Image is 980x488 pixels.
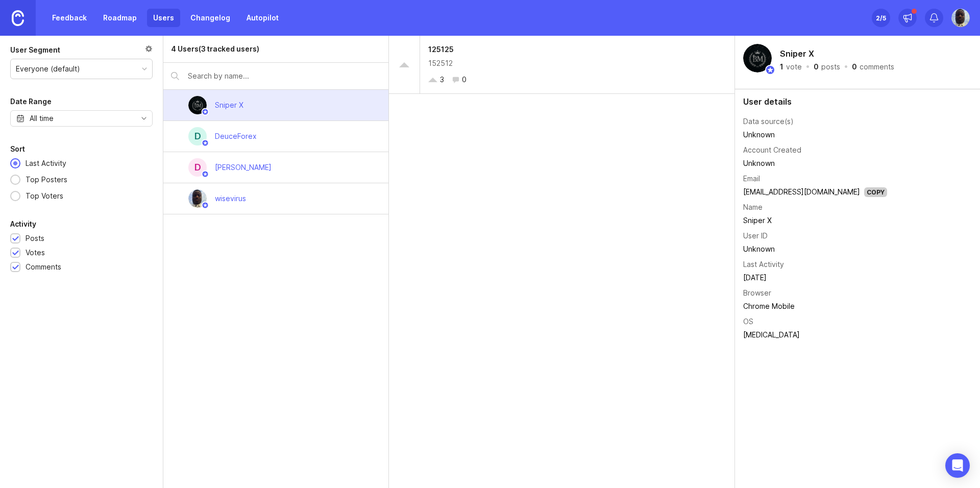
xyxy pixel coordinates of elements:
[26,261,61,273] div: Comments
[743,187,860,196] a: [EMAIL_ADDRESS][DOMAIN_NAME]
[215,193,246,204] div: wisevirus
[10,218,36,230] div: Activity
[945,453,970,478] div: Open Intercom Messenger
[97,9,143,27] a: Roadmap
[188,70,381,82] input: Search by name...
[821,63,840,70] div: posts
[428,45,454,54] span: 125125
[20,174,72,185] div: Top Posters
[743,44,772,72] img: Sniper X
[188,127,207,145] div: D
[743,230,768,241] div: User ID
[743,202,763,213] div: Name
[778,46,816,61] h2: Sniper X
[743,316,753,327] div: OS
[16,63,80,75] div: Everyone (default)
[202,139,209,147] img: member badge
[26,247,45,258] div: Votes
[743,144,801,156] div: Account Created
[743,158,887,169] div: Unknown
[147,9,180,27] a: Users
[20,190,68,202] div: Top Voters
[743,328,887,341] td: [MEDICAL_DATA]
[765,65,775,75] img: member badge
[215,131,257,142] div: DeuceForex
[240,9,285,27] a: Autopilot
[12,10,24,26] img: Canny Home
[852,63,857,70] div: 0
[786,63,802,70] div: vote
[743,273,767,282] time: [DATE]
[743,116,794,127] div: Data source(s)
[26,233,44,244] div: Posts
[743,97,972,106] div: User details
[843,63,849,70] div: ·
[215,100,243,111] div: Sniper X
[171,43,259,55] div: 4 Users (3 tracked users)
[188,189,207,208] img: wisevirus
[864,187,887,197] div: Copy
[188,96,207,114] img: Sniper X
[743,259,784,270] div: Last Activity
[10,95,52,108] div: Date Range
[951,9,970,27] img: wisevirus
[20,158,71,169] div: Last Activity
[860,63,894,70] div: comments
[780,63,783,70] div: 1
[10,44,60,56] div: User Segment
[10,143,25,155] div: Sort
[440,74,444,85] div: 3
[462,74,467,85] div: 0
[202,202,209,209] img: member badge
[805,63,811,70] div: ·
[215,162,272,173] div: [PERSON_NAME]
[743,214,887,227] td: Sniper X
[814,63,819,70] div: 0
[30,113,54,124] div: All time
[202,170,209,178] img: member badge
[428,58,726,69] div: 152512
[872,9,890,27] button: 2/5
[46,9,93,27] a: Feedback
[136,114,152,123] svg: toggle icon
[743,243,887,255] div: Unknown
[743,128,887,141] td: Unknown
[184,9,236,27] a: Changelog
[188,158,207,177] div: D
[743,173,760,184] div: Email
[389,36,734,94] a: 12512515251230
[743,300,887,313] td: Chrome Mobile
[202,108,209,116] img: member badge
[876,11,886,25] div: 2 /5
[743,287,771,299] div: Browser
